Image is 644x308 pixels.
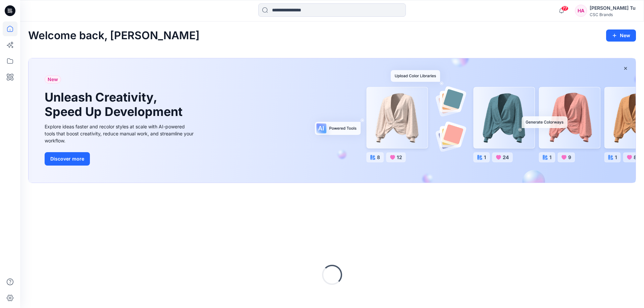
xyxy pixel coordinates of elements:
[590,4,636,12] div: [PERSON_NAME] Tu
[48,75,58,83] span: New
[606,29,636,42] button: New
[590,12,636,17] div: CSC Brands
[28,29,200,42] h2: Welcome back, [PERSON_NAME]
[561,6,569,11] span: 77
[45,152,90,166] button: Discover more
[575,5,587,17] div: HA
[45,90,185,119] h1: Unleash Creativity, Speed Up Development
[45,123,196,144] div: Explore ideas faster and recolor styles at scale with AI-powered tools that boost creativity, red...
[45,152,196,166] a: Discover more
